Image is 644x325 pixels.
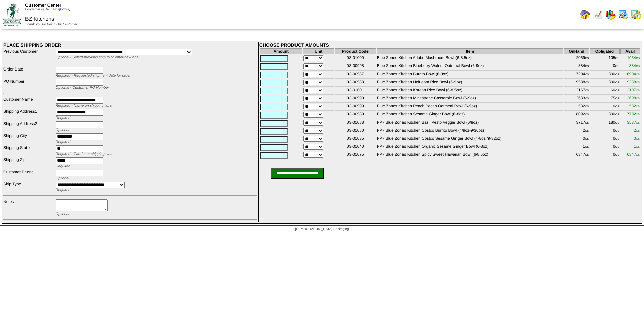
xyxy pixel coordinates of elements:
td: Ship Type [3,181,55,192]
span: 2608 [627,96,640,100]
td: 03-01035 [335,136,376,143]
th: Item [377,48,563,54]
td: 0 [590,136,619,143]
span: CS [585,97,589,100]
span: Thank You for Being Our Customer! [25,22,78,26]
span: 532 [629,104,640,108]
td: 7204 [564,71,589,79]
td: 03-00989 [335,111,376,119]
td: 3717 [564,120,589,127]
span: CS [636,57,640,60]
span: CS [636,97,640,100]
td: 75 [590,95,619,103]
span: CS [615,129,619,132]
td: 0 [590,152,619,159]
span: Optional [56,176,69,180]
div: PLACE SHIPPING ORDER [3,42,257,48]
span: CS [636,73,640,76]
th: Obligated [590,48,619,54]
span: CS [585,105,589,108]
span: 7792 [627,112,640,117]
span: Required - Name on shipping label [56,104,112,108]
img: calendarinout.gif [631,9,641,20]
th: OnHand [564,48,589,54]
th: Amount [260,48,303,54]
td: 03-00987 [335,71,376,79]
td: 03-01088 [335,120,376,127]
td: 60 [590,87,619,95]
span: 884 [629,63,640,68]
td: 0 [590,103,619,111]
th: Avail [620,48,640,54]
td: 0 [590,128,619,135]
td: 300 [590,111,619,119]
td: FP - Blue Zones Kitchen Costco Burrito Bowl (4/9oz-9/36oz) [377,128,563,135]
td: Customer Phone [3,169,55,181]
span: CS [636,81,640,84]
td: 1 [564,144,589,151]
td: 03-01075 [335,152,376,159]
span: Logged in as Trichards [25,8,70,11]
td: Blue Zones Kitchen Adobo Mushroom Bowl (6-8.5oz) [377,55,563,62]
span: Optional [56,128,69,132]
td: 9588 [564,79,589,87]
span: CS [636,137,640,140]
span: 6347 [627,152,640,157]
span: Required - Requested shipment date for order [56,74,131,78]
span: Customer Center [25,3,61,8]
td: Blue Zones Kitchen Blueberry Walnut Oatmeal Bowl (6-9oz) [377,63,563,71]
td: 03-01040 [335,144,376,151]
span: Optional [56,212,69,216]
td: Previous Customer [3,49,55,60]
td: 2683 [564,95,589,103]
span: CS [636,89,640,92]
span: CS [615,89,619,92]
span: CS [585,153,589,156]
td: Shipping State [3,145,55,156]
td: Shipping City [3,133,55,144]
td: 2059 [564,55,589,62]
span: [DEMOGRAPHIC_DATA] Packaging [295,227,349,231]
span: CS [636,129,640,132]
span: Optional - Customer PO Number [56,86,109,90]
span: 0 [634,136,640,141]
span: CS [585,121,589,124]
td: 0 [590,144,619,151]
td: 300 [590,71,619,79]
td: 8092 [564,111,589,119]
td: Shipping Address1 [3,109,55,120]
td: PO Number [3,79,55,90]
td: 03-00990 [335,95,376,103]
span: CS [636,145,640,148]
td: FP - Blue Zones Kitchen Basil Pesto Veggie Bowl (6/8oz) [377,120,563,127]
span: CS [585,113,589,116]
span: CS [636,65,640,68]
td: 180 [590,120,619,127]
span: CS [615,97,619,100]
span: CS [636,153,640,156]
td: 03-01000 [335,55,376,62]
span: CS [615,153,619,156]
span: CS [615,65,619,68]
th: Unit [303,48,334,54]
span: CS [615,145,619,148]
span: 2107 [627,88,640,92]
td: 6347 [564,152,589,159]
span: Required [56,164,71,168]
span: Required - Two letter shipping state [56,152,114,156]
td: 2167 [564,87,589,95]
img: home.gif [580,9,590,20]
a: (logout) [59,8,70,11]
td: FP - Blue Zones Kitchen Organic Sesame Ginger Bowl (6-8oz) [377,144,563,151]
span: 1 [634,144,640,149]
td: 03-01080 [335,128,376,135]
span: CS [585,145,589,148]
td: Blue Zones Kitchen Sesame Ginger Bowl (6-8oz) [377,111,563,119]
td: Shipping Zip [3,157,55,169]
span: CS [615,137,619,140]
td: 03-00999 [335,103,376,111]
span: 3537 [627,120,640,125]
span: CS [636,105,640,108]
td: 03-00988 [335,79,376,87]
span: CS [615,57,619,60]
